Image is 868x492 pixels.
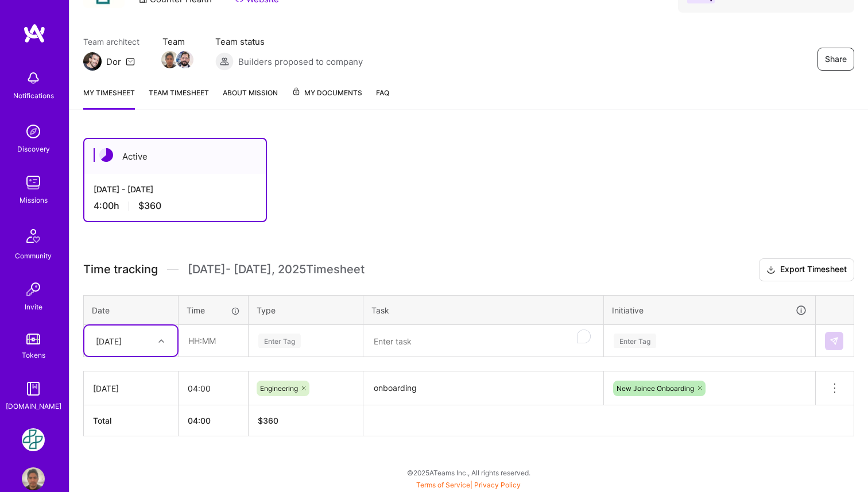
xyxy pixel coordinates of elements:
i: icon Chevron [158,338,164,344]
a: Counter Health: Team for Counter Health [19,428,48,451]
div: Time [187,304,240,316]
div: Notifications [13,90,54,102]
textarea: To enrich screen reader interactions, please activate Accessibility in Grammarly extension settings [365,326,602,357]
span: Team status [215,36,363,48]
div: Active [84,139,266,174]
th: 04:00 [179,405,249,436]
span: Builders proposed to company [238,56,363,68]
span: Time tracking [83,262,158,277]
button: Export Timesheet [759,258,854,281]
i: icon Mail [126,57,135,66]
span: | [416,481,521,489]
span: Team architect [83,36,139,48]
a: Team Member Avatar [177,50,192,69]
input: HH:MM [179,373,248,404]
div: Dor [106,56,121,68]
a: My Documents [292,87,362,110]
img: Submit [830,336,839,346]
span: My Documents [292,87,362,99]
button: Share [817,48,854,71]
textarea: onboarding [365,373,602,404]
span: [DATE] - [DATE] , 2025 Timesheet [188,262,365,277]
img: teamwork [22,171,45,194]
img: tokens [26,334,40,344]
a: Team Member Avatar [162,50,177,69]
div: Community [15,250,52,262]
img: Team Member Avatar [176,51,193,68]
img: logo [23,23,46,44]
a: Team timesheet [149,87,209,110]
a: Privacy Policy [474,481,521,489]
span: New Joinee Onboarding [617,384,694,393]
th: Total [84,405,179,436]
img: Builders proposed to company [215,52,234,71]
img: Team Architect [83,52,102,71]
th: Task [363,295,604,325]
span: Team [162,36,192,48]
a: FAQ [376,87,389,110]
input: HH:MM [179,326,247,356]
img: bell [22,67,45,90]
div: Invite [25,301,42,313]
img: Counter Health: Team for Counter Health [22,428,45,451]
img: discovery [22,120,45,143]
img: Active [99,148,113,162]
th: Date [84,295,179,325]
a: Terms of Service [416,481,470,489]
div: Discovery [17,143,50,155]
div: © 2025 ATeams Inc., All rights reserved. [69,458,868,487]
span: $360 [138,200,161,212]
img: Team Member Avatar [161,51,179,68]
div: [DOMAIN_NAME] [6,400,61,412]
div: [DATE] - [DATE] [94,183,257,195]
div: Initiative [612,304,807,317]
img: Invite [22,278,45,301]
a: About Mission [223,87,278,110]
span: Share [825,53,847,65]
div: Enter Tag [614,332,656,350]
div: [DATE] [96,335,122,347]
i: icon Download [766,264,776,276]
img: Community [20,222,47,250]
a: My timesheet [83,87,135,110]
div: [DATE] [93,382,169,394]
img: User Avatar [22,467,45,490]
span: Engineering [260,384,298,393]
div: Missions [20,194,48,206]
div: Enter Tag [258,332,301,350]
img: guide book [22,377,45,400]
th: Type [249,295,363,325]
div: Tokens [22,349,45,361]
a: User Avatar [19,467,48,490]
div: 4:00 h [94,200,257,212]
span: $ 360 [258,416,278,425]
